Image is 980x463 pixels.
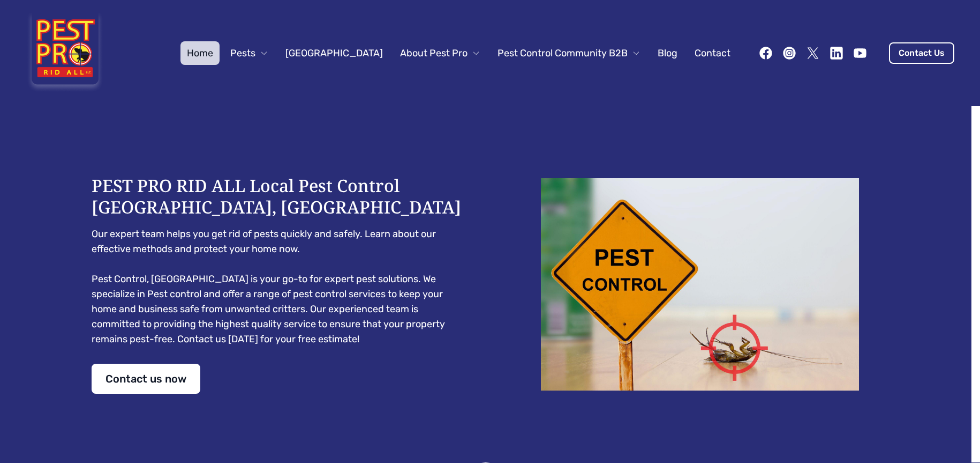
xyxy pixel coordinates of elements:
[26,13,104,93] img: Pest Pro Rid All
[497,46,628,61] span: Pest Control Community B2B
[889,42,954,64] a: Contact Us
[279,41,389,65] a: [GEOGRAPHIC_DATA]
[230,46,255,61] span: Pests
[511,178,888,391] img: Dead cockroach on floor with caution sign pest control
[688,41,737,65] a: Contact
[180,41,220,65] a: Home
[394,41,487,65] button: About Pest Pro
[400,46,468,61] span: About Pest Pro
[92,175,469,218] h1: PEST PRO RID ALL Local Pest Control [GEOGRAPHIC_DATA], [GEOGRAPHIC_DATA]
[92,364,200,394] a: Contact us now
[224,41,275,65] button: Pests
[651,41,684,65] a: Blog
[491,41,647,65] button: Pest Control Community B2B
[92,226,469,347] pre: Our expert team helps you get rid of pests quickly and safely. Learn about our effective methods ...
